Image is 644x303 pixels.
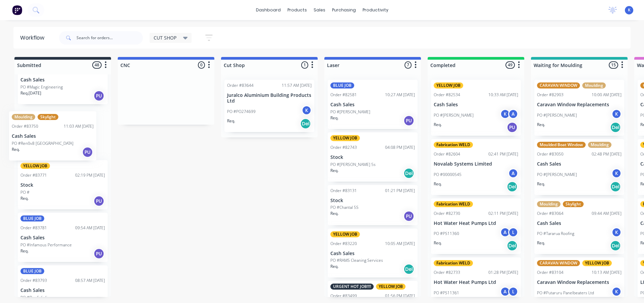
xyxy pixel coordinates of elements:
[253,5,284,15] a: dashboard
[628,7,631,13] span: K
[284,5,310,15] div: products
[310,5,329,15] div: sales
[329,5,359,15] div: purchasing
[76,31,143,45] input: Search for orders...
[20,34,48,42] div: Workflow
[359,5,392,15] div: productivity
[154,34,176,41] span: CUT SHOP
[12,5,22,15] img: Factory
